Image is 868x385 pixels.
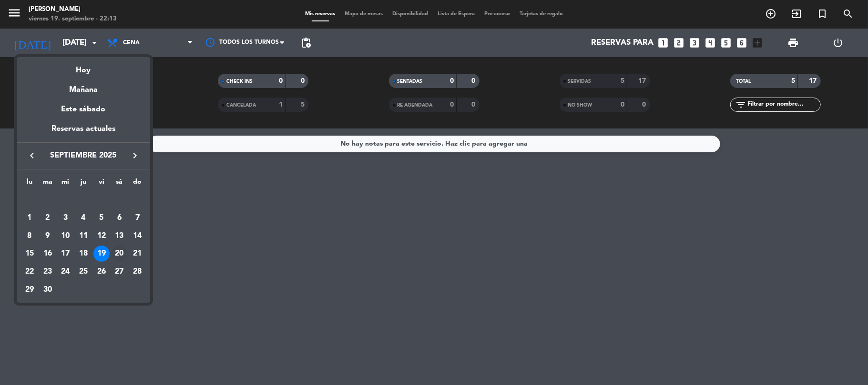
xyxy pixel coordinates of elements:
[75,264,92,280] div: 25
[39,263,57,281] td: 23 de septiembre de 2025
[93,264,110,280] div: 26
[128,209,146,227] td: 7 de septiembre de 2025
[17,96,150,123] div: Este sábado
[40,282,56,298] div: 30
[17,123,150,142] div: Reservas actuales
[20,227,39,245] td: 8 de septiembre de 2025
[56,245,74,263] td: 17 de septiembre de 2025
[21,282,38,298] div: 29
[111,245,129,263] td: 20 de septiembre de 2025
[75,210,92,226] div: 4
[21,210,38,226] div: 1
[20,191,146,209] td: SEP.
[26,150,38,161] i: keyboard_arrow_left
[126,149,143,162] button: keyboard_arrow_right
[21,264,38,280] div: 22
[41,149,126,162] span: septiembre 2025
[93,228,110,244] div: 12
[111,210,127,226] div: 6
[17,77,150,96] div: Mañana
[40,264,56,280] div: 23
[128,227,146,245] td: 14 de septiembre de 2025
[129,210,145,226] div: 7
[92,263,111,281] td: 26 de septiembre de 2025
[23,149,41,162] button: keyboard_arrow_left
[39,227,57,245] td: 9 de septiembre de 2025
[39,245,57,263] td: 16 de septiembre de 2025
[111,227,129,245] td: 13 de septiembre de 2025
[93,246,110,262] div: 19
[57,228,73,244] div: 10
[20,177,39,191] th: lunes
[74,263,92,281] td: 25 de septiembre de 2025
[57,264,73,280] div: 24
[75,246,92,262] div: 18
[17,57,150,77] div: Hoy
[111,228,127,244] div: 13
[111,246,127,262] div: 20
[40,228,56,244] div: 9
[129,246,145,262] div: 21
[21,246,38,262] div: 15
[56,227,74,245] td: 10 de septiembre de 2025
[74,245,92,263] td: 18 de septiembre de 2025
[57,210,73,226] div: 3
[39,281,57,299] td: 30 de septiembre de 2025
[92,245,111,263] td: 19 de septiembre de 2025
[111,177,129,191] th: sábado
[56,177,74,191] th: miércoles
[92,227,111,245] td: 12 de septiembre de 2025
[39,209,57,227] td: 2 de septiembre de 2025
[39,177,57,191] th: martes
[20,281,39,299] td: 29 de septiembre de 2025
[92,209,111,227] td: 5 de septiembre de 2025
[20,263,39,281] td: 22 de septiembre de 2025
[128,263,146,281] td: 28 de septiembre de 2025
[75,228,92,244] div: 11
[40,246,56,262] div: 16
[74,177,92,191] th: jueves
[129,228,145,244] div: 14
[129,150,141,161] i: keyboard_arrow_right
[20,209,39,227] td: 1 de septiembre de 2025
[56,263,74,281] td: 24 de septiembre de 2025
[93,210,110,226] div: 5
[57,246,73,262] div: 17
[111,209,129,227] td: 6 de septiembre de 2025
[56,209,74,227] td: 3 de septiembre de 2025
[111,263,129,281] td: 27 de septiembre de 2025
[74,227,92,245] td: 11 de septiembre de 2025
[20,245,39,263] td: 15 de septiembre de 2025
[92,177,111,191] th: viernes
[128,245,146,263] td: 21 de septiembre de 2025
[129,264,145,280] div: 28
[111,264,127,280] div: 27
[40,210,56,226] div: 2
[74,209,92,227] td: 4 de septiembre de 2025
[128,177,146,191] th: domingo
[21,228,38,244] div: 8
